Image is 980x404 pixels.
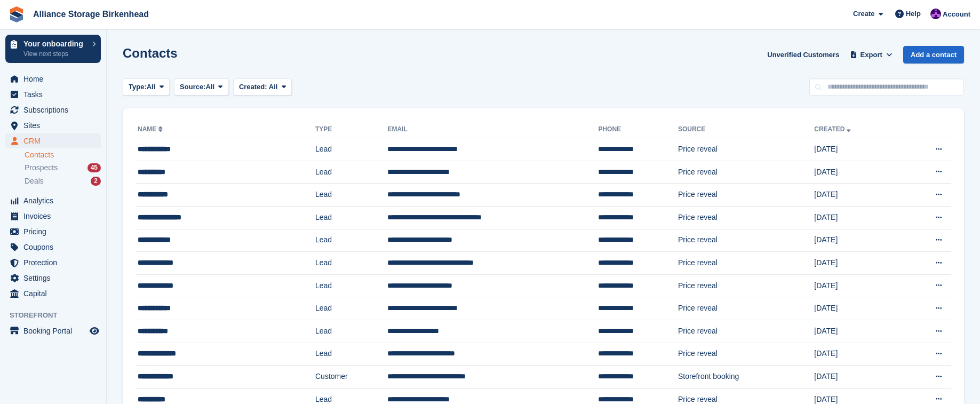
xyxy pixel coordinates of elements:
td: Lead [315,229,387,252]
td: Price reveal [678,138,814,161]
td: Lead [315,252,387,275]
td: [DATE] [814,138,901,161]
td: [DATE] [814,343,901,366]
button: Export [848,46,895,64]
button: Created: All [233,78,292,96]
span: Type: [129,82,147,92]
td: Lead [315,138,387,161]
td: [DATE] [814,366,901,389]
td: [DATE] [814,274,901,297]
a: Contacts [25,150,101,160]
a: Preview store [88,324,101,337]
td: Storefront booking [678,366,814,389]
a: menu [5,133,101,148]
span: Protection [23,255,87,270]
img: Romilly Norton [930,9,941,19]
td: Price reveal [678,343,814,366]
span: Analytics [23,193,87,208]
span: All [147,82,156,92]
button: Source: All [174,78,229,96]
div: 45 [87,163,101,172]
td: Lead [315,184,387,207]
a: Alliance Storage Birkenhead [29,5,153,23]
td: Customer [315,366,387,389]
a: menu [5,224,101,239]
span: Subscriptions [23,102,87,117]
a: menu [5,255,101,270]
p: Your onboarding [23,40,87,47]
a: Add a contact [903,46,964,64]
span: All [206,82,215,92]
td: [DATE] [814,206,901,229]
a: Unverified Customers [763,46,843,64]
span: Created: [239,83,267,91]
a: Created [814,125,853,133]
td: Price reveal [678,252,814,275]
a: Your onboarding View next steps [5,35,101,63]
a: Deals 2 [25,176,101,187]
td: [DATE] [814,297,901,320]
td: Price reveal [678,184,814,207]
td: Price reveal [678,206,814,229]
span: Tasks [23,87,87,102]
a: Name [138,125,165,133]
span: Deals [25,176,44,186]
span: Pricing [23,224,87,239]
td: [DATE] [814,184,901,207]
td: Price reveal [678,161,814,184]
div: 2 [91,177,101,186]
a: menu [5,240,101,255]
span: CRM [23,133,87,148]
td: Lead [315,206,387,229]
span: Capital [23,286,87,301]
th: Email [387,121,598,138]
span: Prospects [25,163,58,173]
th: Phone [598,121,678,138]
a: menu [5,286,101,301]
span: Account [943,9,970,20]
td: Lead [315,161,387,184]
td: Lead [315,320,387,343]
td: Price reveal [678,274,814,297]
span: Booking Portal [23,323,87,338]
a: menu [5,87,101,102]
td: [DATE] [814,229,901,252]
span: Help [906,9,921,19]
img: stora-icon-8386f47178a22dfd0bd8f6a31ec36ba5ce8667c1dd55bd0f319d3a0aa187defe.svg [9,6,25,22]
a: menu [5,193,101,208]
span: Source: [180,82,205,92]
span: Coupons [23,240,87,255]
span: Home [23,72,87,86]
span: Storefront [10,310,106,321]
h1: Contacts [123,46,178,60]
span: Invoices [23,209,87,224]
td: Price reveal [678,229,814,252]
span: Sites [23,118,87,133]
span: All [269,83,278,91]
a: menu [5,118,101,133]
span: Create [853,9,874,19]
p: View next steps [23,49,87,59]
span: Export [861,50,882,60]
th: Source [678,121,814,138]
td: Lead [315,297,387,320]
a: menu [5,271,101,286]
a: menu [5,209,101,224]
a: menu [5,323,101,338]
td: [DATE] [814,320,901,343]
td: Price reveal [678,320,814,343]
a: menu [5,72,101,86]
th: Type [315,121,387,138]
td: Lead [315,274,387,297]
td: [DATE] [814,252,901,275]
td: Price reveal [678,297,814,320]
td: Lead [315,343,387,366]
td: [DATE] [814,161,901,184]
button: Type: All [123,78,170,96]
span: Settings [23,271,87,286]
a: Prospects 45 [25,162,101,173]
a: menu [5,102,101,117]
